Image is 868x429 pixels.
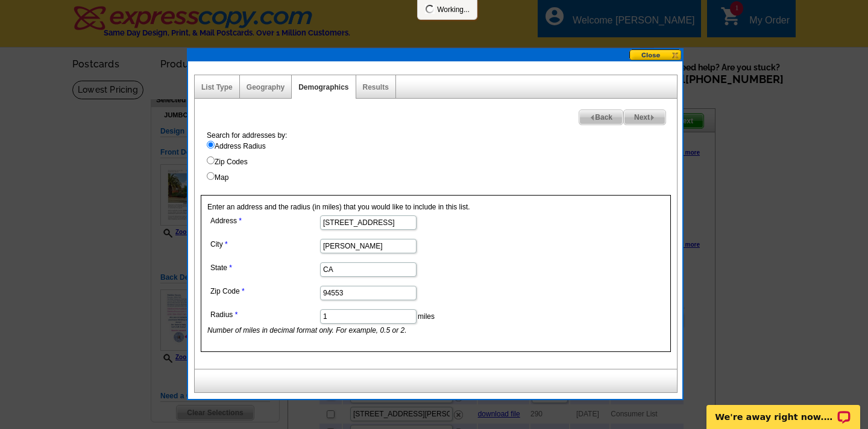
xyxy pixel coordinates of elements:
[210,215,319,226] label: Address
[298,83,348,91] a: Demographics
[207,141,677,152] label: Address Radius
[201,195,671,352] div: Enter an address and the radius (in miles) that you would like to include in this list.
[207,326,407,335] i: Number of miles in decimal format only. For example, 0.5 or 2.
[579,110,623,125] span: Back
[624,110,665,125] span: Next
[247,83,285,91] a: Geography
[425,4,435,14] img: loading...
[201,130,677,183] div: Search for addresses by:
[210,239,319,250] label: City
[207,172,215,180] input: Map
[590,115,595,120] img: button-prev-arrow-gray.png
[207,141,215,149] input: Address Radius
[210,286,319,297] label: Zip Code
[650,115,655,120] img: button-next-arrow-gray.png
[207,156,215,164] input: Zip Codes
[210,262,319,273] label: State
[623,110,666,125] a: Next
[363,83,389,91] a: Results
[699,391,868,429] iframe: LiveChat chat widget
[210,309,319,320] label: Radius
[201,83,233,91] a: List Type
[207,156,677,167] label: Zip Codes
[579,110,623,125] a: Back
[207,172,677,183] label: Map
[207,306,528,336] dd: miles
